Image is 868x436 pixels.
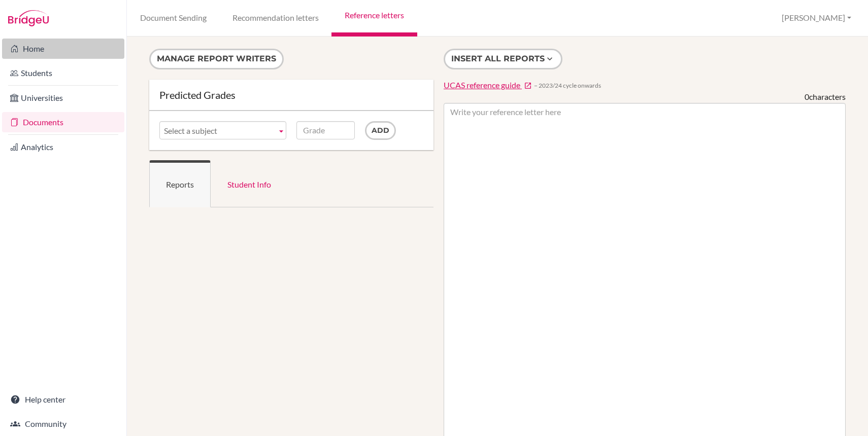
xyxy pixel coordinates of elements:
[2,63,124,83] a: Students
[777,9,856,27] button: [PERSON_NAME]
[149,160,211,207] a: Reports
[2,137,124,157] a: Analytics
[805,92,809,101] span: 0
[149,49,284,69] button: Manage report writers
[8,10,49,26] img: Bridge-U
[296,121,355,139] input: Grade
[444,49,562,69] button: Insert all reports
[534,81,601,90] span: − 2023/24 cycle onwards
[2,414,124,434] a: Community
[211,160,288,207] a: Student Info
[2,88,124,108] a: Universities
[2,39,124,59] a: Home
[444,80,520,90] span: UCAS reference guide
[805,91,846,103] div: characters
[365,121,396,140] input: Add
[444,80,532,91] a: UCAS reference guide
[164,122,273,140] span: Select a subject
[159,90,423,100] div: Predicted Grades
[2,389,124,410] a: Help center
[2,112,124,132] a: Documents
